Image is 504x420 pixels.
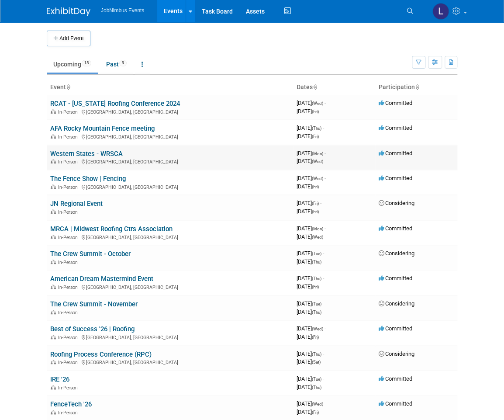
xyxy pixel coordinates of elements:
div: [GEOGRAPHIC_DATA], [GEOGRAPHIC_DATA] [50,183,290,190]
span: (Wed) [312,176,323,181]
span: Committed [379,150,412,156]
th: Participation [375,80,457,95]
img: In-Person Event [51,184,56,189]
span: In-Person [58,360,80,365]
span: (Tue) [312,251,321,256]
a: IRE '26 [50,375,69,383]
a: The Crew Summit - October [50,250,131,258]
span: In-Person [58,209,80,215]
span: In-Person [58,260,80,265]
div: [GEOGRAPHIC_DATA], [GEOGRAPHIC_DATA] [50,283,290,290]
img: In-Person Event [51,285,56,289]
span: - [324,325,326,332]
span: In-Person [58,134,80,140]
span: [DATE] [297,150,326,156]
span: [DATE] [297,400,326,407]
span: (Wed) [312,326,323,331]
a: The Crew Summit - November [50,300,138,308]
span: In-Person [58,310,80,316]
span: - [323,351,324,357]
span: (Fri) [312,335,319,340]
span: (Mon) [312,151,323,156]
img: In-Person Event [51,109,56,114]
span: - [323,300,324,307]
span: [DATE] [297,158,323,164]
span: [DATE] [297,175,326,181]
span: Committed [379,125,412,131]
span: [DATE] [297,108,319,115]
span: JobNimbus Events [101,7,144,14]
span: In-Person [58,335,80,340]
span: [DATE] [297,200,321,206]
img: Laly Matos [432,3,449,20]
th: Event [47,80,293,95]
a: JN Regional Event [50,200,103,208]
img: In-Person Event [51,260,56,264]
span: [DATE] [297,384,321,390]
span: (Thu) [312,352,321,357]
span: Committed [379,375,412,382]
span: Committed [379,325,412,332]
span: (Wed) [312,159,323,164]
span: - [324,150,326,156]
span: Considering [379,250,414,257]
span: [DATE] [297,325,326,332]
span: - [320,200,321,206]
span: (Wed) [312,235,323,240]
span: [DATE] [297,183,319,190]
span: [DATE] [297,225,326,232]
span: [DATE] [297,275,324,281]
span: (Thu) [312,310,321,315]
a: Sort by Start Date [313,83,317,90]
span: - [324,400,326,407]
span: - [323,375,324,382]
img: In-Person Event [51,410,56,414]
img: In-Person Event [51,209,56,214]
span: [DATE] [297,283,319,290]
span: [DATE] [297,309,321,315]
a: RCAT - [US_STATE] Roofing Conference 2024 [50,100,180,108]
img: ExhibitDay [47,7,90,16]
a: AFA Rocky Mountain Fence meeting [50,125,155,132]
span: In-Person [58,385,80,391]
span: [DATE] [297,300,324,307]
span: In-Person [58,285,80,290]
span: [DATE] [297,125,324,131]
a: Best of Success '26 | Roofing [50,325,135,333]
span: In-Person [58,109,80,115]
a: The Fence Show | Fencing [50,175,126,183]
span: In-Person [58,184,80,190]
span: - [323,250,324,257]
img: In-Person Event [51,134,56,139]
a: Roofing Process Conference (RPC) [50,351,152,358]
span: In-Person [58,235,80,240]
span: (Fri) [312,201,319,206]
span: 15 [82,60,91,66]
a: FenceTech '26 [50,400,92,408]
a: Sort by Event Name [66,83,70,90]
span: (Tue) [312,302,321,306]
span: - [324,225,326,232]
span: (Thu) [312,276,321,281]
span: (Sat) [312,360,321,364]
span: [DATE] [297,250,324,257]
img: In-Person Event [51,235,56,239]
a: Upcoming15 [47,56,98,73]
span: [DATE] [297,375,324,382]
span: (Thu) [312,260,321,264]
a: Past9 [100,56,133,73]
span: (Thu) [312,385,321,390]
span: [DATE] [297,100,326,106]
span: (Thu) [312,126,321,131]
span: Committed [379,175,412,181]
span: [DATE] [297,409,319,415]
a: Western States - WRSCA [50,150,123,158]
span: In-Person [58,159,80,165]
span: - [323,275,324,281]
span: (Fri) [312,209,319,214]
span: Committed [379,400,412,407]
span: [DATE] [297,258,321,265]
span: - [324,175,326,181]
span: Committed [379,100,412,106]
span: (Fri) [312,410,319,415]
